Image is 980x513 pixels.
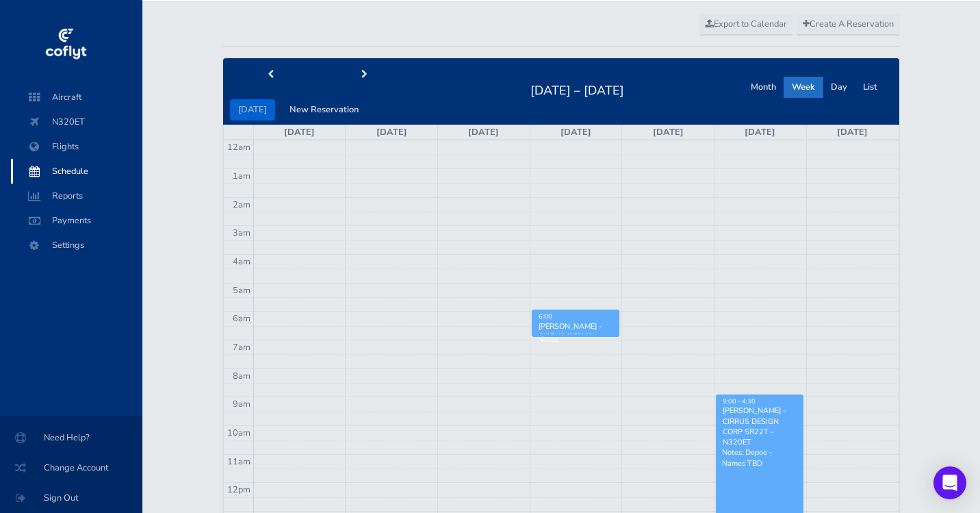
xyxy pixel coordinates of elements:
span: Schedule [25,159,129,184]
span: 6am [233,312,250,325]
div: Open Intercom Messenger [933,466,966,499]
a: [DATE] [284,126,315,138]
span: Export to Calendar [706,18,787,30]
span: Aircraft [25,85,129,110]
a: Create A Reservation [797,14,900,35]
span: 10am [227,427,250,439]
span: Flights [25,134,129,159]
h2: [DATE] – [DATE] [522,79,632,99]
button: List [855,77,886,98]
span: Settings [25,233,129,258]
a: [DATE] [745,126,775,138]
span: 11am [227,455,250,468]
span: 1am [233,170,250,182]
button: Day [823,77,855,98]
span: Need Help? [16,425,126,450]
span: Sign Out [16,486,126,510]
p: Notes: [538,334,613,345]
span: 12am [227,141,250,153]
span: 7am [233,341,250,353]
div: [PERSON_NAME] - CIRRUS DESIGN CORP SR22T - N320ET [722,405,797,447]
span: 2am [233,199,250,211]
span: 3am [233,227,250,239]
span: Create A Reservation [803,18,894,30]
a: [DATE] [560,126,591,138]
span: 4am [233,255,250,268]
p: Notes: Depoe - Names TBD [722,447,797,468]
div: [PERSON_NAME] - CIRRUS DESIGN CORP SR22T - N320ET [538,321,613,363]
button: prev [223,64,318,86]
span: 9:00 - 4:30 [723,397,756,405]
span: Payments [25,208,129,233]
button: Week [784,77,823,98]
a: [DATE] [837,126,868,138]
span: Reports [25,184,129,208]
span: Change Account [16,455,126,480]
button: [DATE] [230,99,275,121]
a: [DATE] [653,126,684,138]
span: 6:00 [539,312,552,321]
img: coflyt logo [43,24,88,65]
span: 8am [233,370,250,382]
button: Month [743,77,784,98]
span: 12pm [227,484,250,496]
a: [DATE] [376,126,407,138]
button: New Reservation [281,99,367,121]
span: 9am [233,398,250,410]
a: [DATE] [468,126,499,138]
button: next [317,64,411,86]
span: N320ET [25,110,129,134]
a: Export to Calendar [699,14,793,35]
span: 5am [233,284,250,297]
